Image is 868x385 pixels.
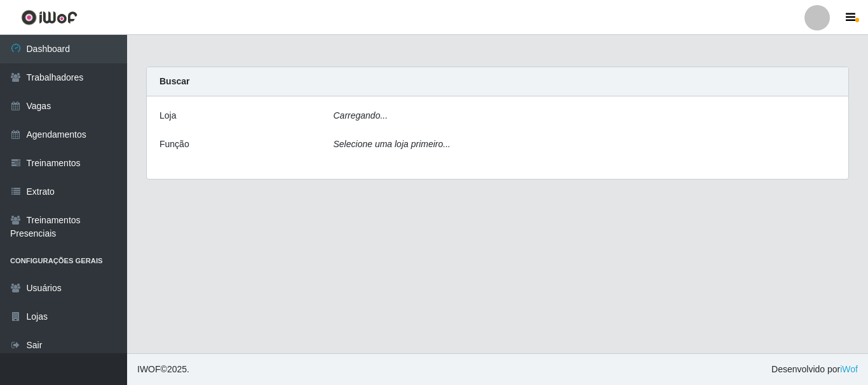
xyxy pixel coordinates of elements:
strong: Buscar [159,76,189,86]
span: IWOF [137,364,161,374]
label: Função [159,138,189,151]
label: Loja [159,109,176,122]
img: CoreUI Logo [21,10,78,25]
a: iWof [840,364,858,374]
i: Carregando... [334,110,388,121]
span: Desenvolvido por [771,363,858,376]
span: © 2025 . [137,363,189,376]
i: Selecione uma loja primeiro... [334,139,451,149]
